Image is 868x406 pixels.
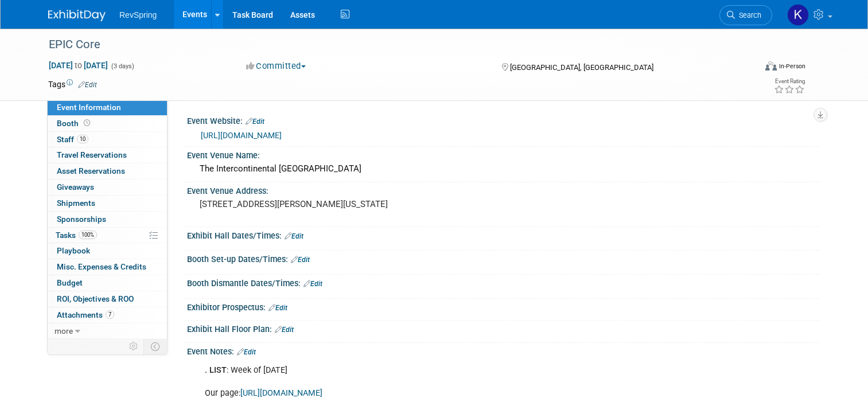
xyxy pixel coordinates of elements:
a: Sponsorships [48,212,167,227]
div: Booth Set-up Dates/Times: [187,251,820,266]
div: Event Venue Name: [187,147,820,161]
td: Tags [48,79,97,90]
span: 100% [79,231,97,239]
span: 7 [106,310,114,319]
span: Staff [57,135,88,144]
a: Misc. Expenses & Credits [48,259,167,275]
a: Attachments7 [48,307,167,323]
a: Edit [303,280,322,288]
span: Travel Reservations [57,150,127,159]
span: Booth [57,119,92,128]
a: more [48,323,167,339]
div: EPIC Core [45,34,741,55]
div: In-Person [779,62,805,71]
img: ExhibitDay [48,10,106,21]
div: Exhibit Hall Dates/Times: [187,227,820,242]
a: Giveaways [48,179,167,195]
span: [GEOGRAPHIC_DATA], [GEOGRAPHIC_DATA] [510,63,653,72]
a: Edit [78,81,97,89]
a: Booth [48,116,167,131]
span: Sponsorships [57,214,106,224]
span: (3 days) [110,63,134,70]
span: to [73,61,84,70]
span: more [55,326,73,335]
b: . LIST [205,365,227,375]
span: Giveaways [57,182,94,192]
div: Event Website: [187,112,820,127]
a: [URL][DOMAIN_NAME] [201,131,282,140]
span: ROI, Objectives & ROO [57,294,134,303]
span: Event Information [57,103,121,112]
a: Staff10 [48,132,167,147]
a: Budget [48,275,167,291]
a: Edit [285,232,303,240]
td: Toggle Event Tabs [144,339,168,354]
pre: [STREET_ADDRESS][PERSON_NAME][US_STATE] [200,199,438,209]
span: RevSpring [119,10,157,19]
button: Committed [242,60,310,72]
span: Search [735,11,761,19]
div: Exhibitor Prospectus: [187,299,820,314]
span: 10 [77,135,88,143]
span: Asset Reservations [57,166,125,175]
a: Edit [268,304,287,312]
a: Search [719,5,772,25]
span: Budget [57,278,83,287]
a: Tasks100% [48,228,167,243]
div: Booth Dismantle Dates/Times: [187,275,820,290]
div: Event Notes: [187,343,820,358]
span: Attachments [57,310,114,319]
a: Edit [237,348,256,356]
span: Misc. Expenses & Credits [57,262,146,271]
td: Personalize Event Tab Strip [124,339,144,354]
a: Shipments [48,196,167,211]
a: Edit [246,118,264,126]
a: Event Information [48,100,167,115]
div: Event Rating [774,79,805,84]
div: Event Venue Address: [187,182,820,197]
span: [DATE] [DATE] [48,60,108,71]
a: Edit [275,326,294,334]
img: Kelsey Culver [787,4,809,26]
a: ROI, Objectives & ROO [48,291,167,307]
a: Travel Reservations [48,147,167,163]
div: The Intercontinental [GEOGRAPHIC_DATA] [196,160,811,178]
a: Edit [291,256,310,264]
span: Booth not reserved yet [81,119,92,127]
a: Asset Reservations [48,163,167,179]
span: Playbook [57,246,90,255]
a: Playbook [48,243,167,259]
span: Tasks [56,231,97,240]
span: Shipments [57,198,95,208]
a: [URL][DOMAIN_NAME] [240,388,322,398]
img: Format-Inperson.png [765,61,777,71]
div: Exhibit Hall Floor Plan: [187,321,820,335]
div: Event Format [694,60,805,77]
